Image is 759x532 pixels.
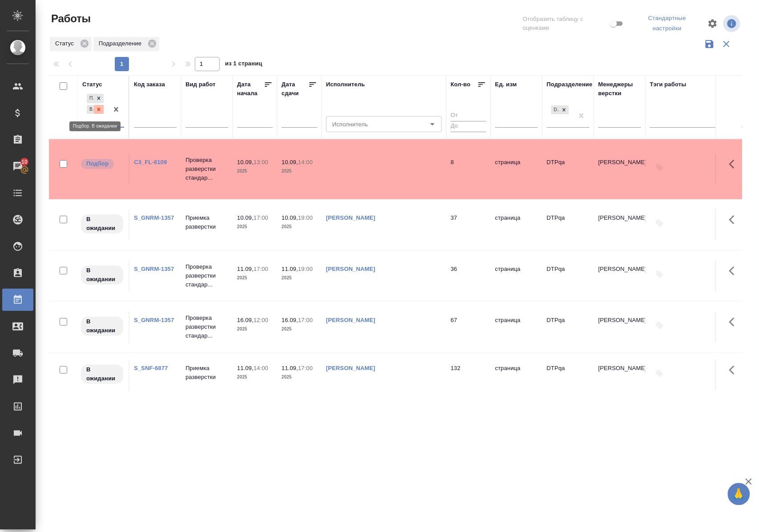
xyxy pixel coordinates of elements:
[723,15,742,32] span: Посмотреть информацию
[650,316,670,335] button: Добавить тэги
[282,325,317,334] p: 2025
[282,214,298,221] p: 10.09,
[49,12,91,26] span: Работы
[542,209,594,240] td: DTPqa
[326,266,375,272] a: [PERSON_NAME]
[225,58,262,71] span: из 1 страниц
[701,36,718,52] button: Сохранить фильтры
[282,365,298,371] p: 11.09,
[650,80,686,89] div: Тэги работы
[598,80,641,98] div: Менеджеры верстки
[237,222,273,231] p: 2025
[298,317,313,323] p: 17:00
[134,159,167,165] a: C3_FL-8109
[237,266,254,272] p: 11.09,
[326,80,365,89] div: Исполнитель
[718,36,735,52] button: Сбросить фильтры
[86,93,105,104] div: Подбор, В ожидании
[451,121,486,132] input: До
[542,260,594,291] td: DTPqa
[598,265,641,274] p: [PERSON_NAME]
[186,262,228,289] p: Проверка разверстки стандар...
[282,317,298,323] p: 16.09,
[254,317,268,323] p: 12:00
[446,209,491,240] td: 37
[237,167,273,176] p: 2025
[650,158,670,177] button: Добавить тэги
[724,359,745,381] button: Здесь прячутся важные кнопки
[80,214,124,234] div: Исполнитель назначен, приступать к работе пока рано
[134,214,174,221] a: S_GNRM-1357
[86,365,118,383] p: В ожидании
[451,110,486,121] input: От
[426,118,439,130] button: Open
[451,80,471,89] div: Кол-во
[237,214,254,221] p: 10.09,
[298,214,313,221] p: 19:00
[50,37,92,51] div: Статус
[282,266,298,272] p: 11.09,
[282,159,298,165] p: 10.09,
[2,155,33,177] a: 10
[86,317,118,335] p: В ожидании
[186,214,228,231] p: Приемка разверстки
[186,80,216,89] div: Вид работ
[87,94,94,103] div: Подбор
[650,214,670,233] button: Добавить тэги
[491,153,542,185] td: страница
[598,214,641,222] p: [PERSON_NAME]
[542,311,594,343] td: DTPqa
[724,153,745,175] button: Здесь прячутся важные кнопки
[491,311,542,343] td: страница
[237,80,264,98] div: Дата начала
[446,311,491,343] td: 67
[446,153,491,185] td: 8
[16,157,33,166] span: 10
[186,314,228,340] p: Проверка разверстки стандар...
[298,266,313,272] p: 19:00
[298,365,313,371] p: 17:00
[282,373,317,382] p: 2025
[86,215,118,233] p: В ожидании
[298,159,313,165] p: 14:00
[446,359,491,391] td: 132
[254,266,268,272] p: 17:00
[491,209,542,240] td: страница
[633,12,702,36] div: split button
[326,317,375,323] a: [PERSON_NAME]
[237,325,273,334] p: 2025
[80,265,124,286] div: Исполнитель назначен, приступать к работе пока рано
[282,222,317,231] p: 2025
[134,317,174,323] a: S_GNRM-1357
[702,13,723,34] span: Настроить таблицу
[731,485,747,504] span: 🙏
[55,39,77,48] p: Статус
[237,159,254,165] p: 10.09,
[80,364,124,385] div: Исполнитель назначен, приступать к работе пока рано
[237,317,254,323] p: 16.09,
[254,159,268,165] p: 13:00
[134,266,174,272] a: S_GNRM-1357
[650,265,670,284] button: Добавить тэги
[728,483,750,505] button: 🙏
[598,316,641,325] p: [PERSON_NAME]
[550,105,570,116] div: DTPqa
[93,37,159,51] div: Подразделение
[724,311,745,333] button: Здесь прячутся важные кнопки
[186,156,228,182] p: Проверка разверстки стандар...
[495,80,517,89] div: Ед. изм
[598,158,641,167] p: [PERSON_NAME]
[724,260,745,282] button: Здесь прячутся важные кнопки
[542,153,594,185] td: DTPqa
[547,80,593,89] div: Подразделение
[87,105,94,114] div: В ожидании
[724,209,745,230] button: Здесь прячутся важные кнопки
[237,365,254,371] p: 11.09,
[523,15,608,32] span: Отобразить таблицу с оценками
[282,80,308,98] div: Дата сдачи
[446,260,491,291] td: 36
[598,364,641,373] p: [PERSON_NAME]
[282,274,317,282] p: 2025
[237,373,273,382] p: 2025
[82,80,102,89] div: Статус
